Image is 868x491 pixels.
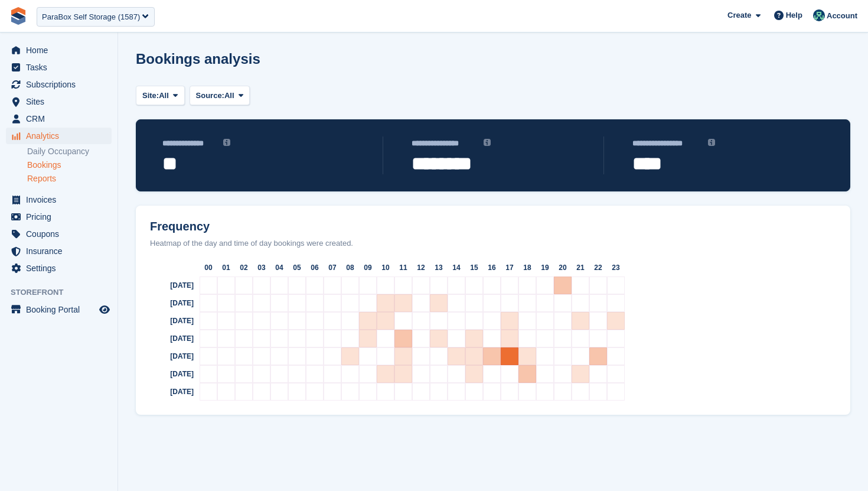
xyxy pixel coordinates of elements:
[26,191,97,208] span: Invoices
[141,365,200,383] div: [DATE]
[6,209,112,225] a: menu
[6,243,112,259] a: menu
[26,243,97,259] span: Insurance
[27,160,112,171] a: Bookings
[142,90,159,102] span: Site:
[141,220,846,233] h2: Frequency
[6,110,112,127] a: menu
[708,139,715,146] img: icon-info-grey-7440780725fd019a000dd9b08b2336e03edf1995a4989e88bcd33f0948082b44.svg
[536,259,554,277] div: 19
[484,139,491,146] img: icon-info-grey-7440780725fd019a000dd9b08b2336e03edf1995a4989e88bcd33f0948082b44.svg
[430,259,448,277] div: 13
[483,259,501,277] div: 16
[6,301,112,318] a: menu
[200,259,217,277] div: 00
[607,259,625,277] div: 23
[141,312,200,330] div: [DATE]
[6,191,112,208] a: menu
[26,209,97,225] span: Pricing
[190,86,250,105] button: Source: All
[359,259,377,277] div: 09
[786,9,802,21] span: Help
[141,330,200,347] div: [DATE]
[270,259,288,277] div: 04
[26,301,97,318] span: Booking Portal
[6,76,112,93] a: menu
[518,259,536,277] div: 18
[141,238,846,249] div: Heatmap of the day and time of day bookings were created.
[27,146,112,157] a: Daily Occupancy
[6,226,112,242] a: menu
[26,260,97,277] span: Settings
[6,260,112,277] a: menu
[141,347,200,365] div: [DATE]
[288,259,306,277] div: 05
[27,173,112,184] a: Reports
[6,128,112,144] a: menu
[141,383,200,401] div: [DATE]
[223,139,230,146] img: icon-info-grey-7440780725fd019a000dd9b08b2336e03edf1995a4989e88bcd33f0948082b44.svg
[341,259,359,277] div: 08
[26,93,97,110] span: Sites
[727,9,751,21] span: Create
[42,11,140,23] div: ParaBox Self Storage (1587)
[136,86,185,105] button: Site: All
[26,128,97,144] span: Analytics
[6,93,112,110] a: menu
[554,259,572,277] div: 20
[306,259,324,277] div: 06
[412,259,430,277] div: 12
[97,303,112,317] a: Preview store
[217,259,235,277] div: 01
[394,259,412,277] div: 11
[448,259,465,277] div: 14
[465,259,483,277] div: 15
[827,10,857,22] span: Account
[377,259,394,277] div: 10
[26,59,97,76] span: Tasks
[6,59,112,76] a: menu
[589,259,607,277] div: 22
[141,277,200,294] div: [DATE]
[196,90,224,102] span: Source:
[26,42,97,58] span: Home
[141,294,200,312] div: [DATE]
[11,287,118,298] span: Storefront
[501,259,518,277] div: 17
[572,259,589,277] div: 21
[253,259,270,277] div: 03
[324,259,341,277] div: 07
[26,76,97,93] span: Subscriptions
[224,90,234,102] span: All
[9,7,27,25] img: stora-icon-8386f47178a22dfd0bd8f6a31ec36ba5ce8667c1dd55bd0f319d3a0aa187defe.svg
[26,226,97,242] span: Coupons
[6,42,112,58] a: menu
[26,110,97,127] span: CRM
[136,51,260,67] h1: Bookings analysis
[159,90,169,102] span: All
[813,9,825,21] img: Jennifer Ofodile
[235,259,253,277] div: 02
